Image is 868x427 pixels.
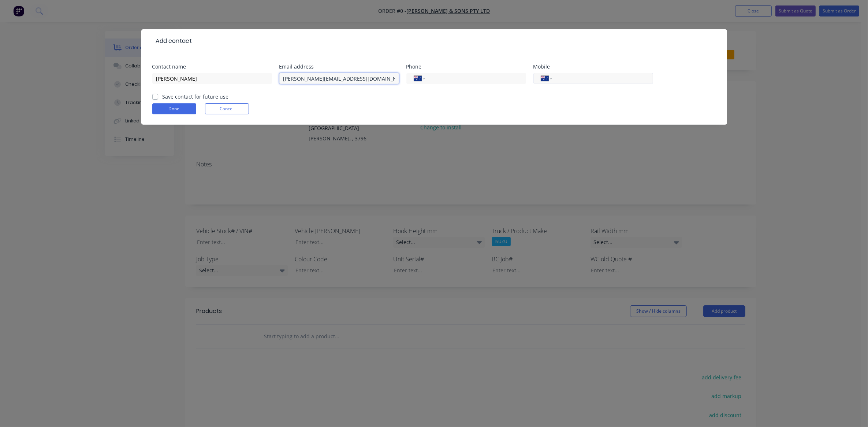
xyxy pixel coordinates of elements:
button: Done [152,103,196,114]
button: Cancel [205,103,249,114]
div: Mobile [533,64,653,69]
div: Email address [279,64,399,69]
div: Contact name [152,64,272,69]
div: Add contact [152,37,192,45]
label: Save contact for future use [163,93,229,100]
div: Phone [406,64,526,69]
